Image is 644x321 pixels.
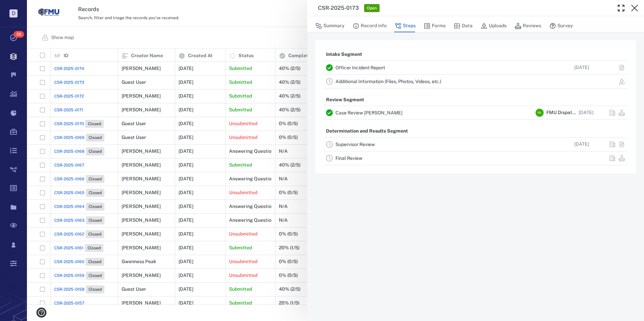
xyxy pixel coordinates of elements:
[454,20,473,32] button: Data
[515,20,541,32] button: Reviews
[574,64,589,71] p: [DATE]
[323,125,411,137] p: Determination and Results Segment
[628,1,641,15] button: Close
[323,48,365,61] p: Intake Segment
[536,109,544,117] div: F D
[614,1,628,15] button: Toggle Fullscreen
[9,9,18,17] p: D
[574,141,589,148] p: [DATE]
[323,94,367,106] p: Review Segment
[335,79,441,84] a: Additional Information (Files, Photos, Videos, etc.)
[335,155,362,161] a: Final Review
[549,20,573,32] button: Survey
[395,20,416,32] button: Steps
[15,5,29,11] span: Help
[481,20,507,32] button: Uploads
[353,20,387,32] button: Record info
[335,110,402,115] a: Case Review [PERSON_NAME]
[335,65,385,70] a: Officer Incident Report
[315,20,345,32] button: Summary
[365,5,378,11] span: Open
[335,142,375,147] a: Supervisor Review
[546,109,576,116] span: FMU Dispatch
[579,109,593,116] p: [DATE]
[318,4,359,12] h3: CSR-2025-0173
[424,20,446,32] button: Forms
[13,31,24,38] span: 26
